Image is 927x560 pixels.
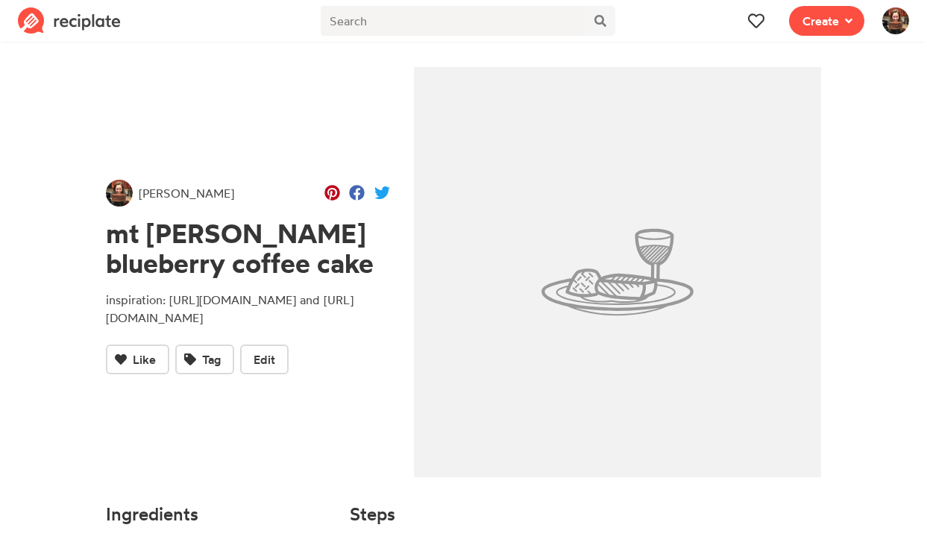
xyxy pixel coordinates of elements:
[175,345,234,374] button: Tag
[139,184,234,202] span: [PERSON_NAME]
[882,7,909,34] img: User's avatar
[202,350,221,368] span: Tag
[106,180,234,207] a: [PERSON_NAME]
[789,6,864,36] button: Create
[350,504,395,524] h4: Steps
[106,218,390,279] h1: mt [PERSON_NAME] blueberry coffee cake
[106,345,169,374] button: Like
[133,350,156,368] span: Like
[321,6,585,36] input: Search
[106,291,390,327] p: inspiration: [URL][DOMAIN_NAME] and [URL][DOMAIN_NAME]
[240,345,289,374] button: Edit
[106,180,133,207] img: User's avatar
[802,12,839,30] span: Create
[18,7,121,34] img: Reciplate
[254,350,275,368] span: Edit
[106,504,333,524] h4: Ingredients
